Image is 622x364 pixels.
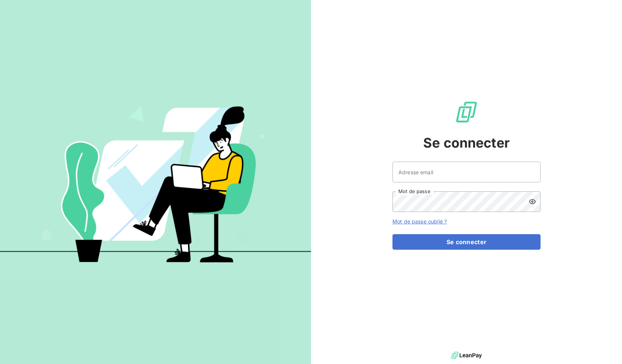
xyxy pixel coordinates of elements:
img: Logo LeanPay [455,100,478,124]
a: Mot de passe oublié ? [392,218,447,225]
img: logo [451,350,482,361]
button: Se connecter [392,234,541,250]
input: placeholder [392,162,541,182]
span: Se connecter [423,133,510,153]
